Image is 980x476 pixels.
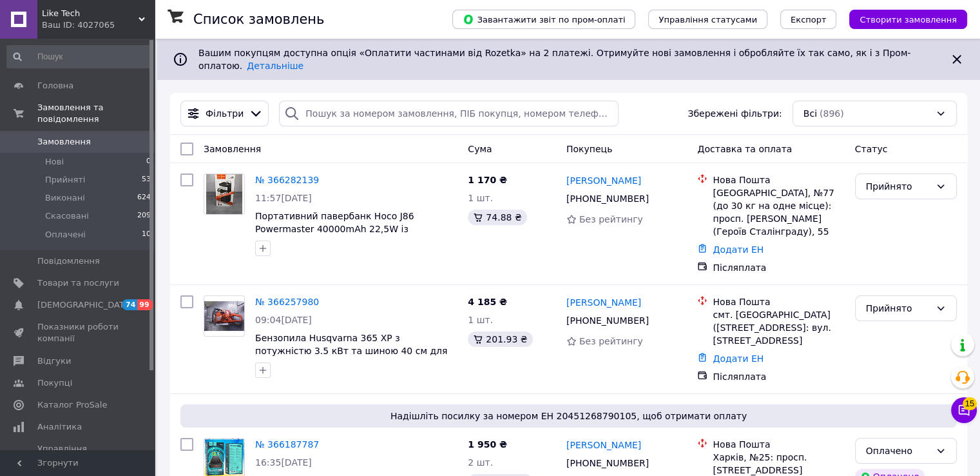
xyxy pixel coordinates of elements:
span: Створити замовлення [860,15,957,25]
div: Нова Пошта [713,438,844,451]
span: Вашим покупцям доступна опція «Оплатити частинами від Rozetka» на 2 платежі. Отримуйте нові замов... [198,48,910,71]
div: Післяплата [713,370,844,383]
span: 16:35[DATE] [255,457,312,468]
a: Фото товару [204,174,245,215]
span: 74 [122,299,137,310]
div: [PHONE_NUMBER] [564,190,651,208]
div: Прийнято [866,179,930,193]
span: Відгуки [37,355,71,367]
span: 2 шт. [468,457,493,468]
span: Аналітика [37,421,82,433]
span: Замовлення та повідомлення [37,102,155,125]
span: Like Tech [42,8,139,19]
div: Нова Пошта [713,174,844,186]
span: Завантажити звіт по пром-оплаті [463,14,625,25]
a: [PERSON_NAME] [566,296,641,309]
input: Пошук за номером замовлення, ПІБ покупця, номером телефону, Email, номером накладної [279,101,619,126]
button: Чат з покупцем15 [951,397,977,423]
a: [PERSON_NAME] [566,439,641,451]
span: 1 шт. [468,315,493,325]
span: Cума [468,144,492,154]
span: Оплачені [45,229,86,241]
span: 4 185 ₴ [468,297,507,307]
div: [PHONE_NUMBER] [564,454,651,472]
span: 15 [963,397,977,410]
span: Покупці [37,377,72,389]
a: Додати ЕН [713,244,764,255]
div: 201.93 ₴ [468,332,532,347]
a: Бензопила Husqvarna 365 XP з потужністю 3.5 кВт та шиною 40 см для професіоналів [255,333,447,369]
span: Прийняті [45,174,85,186]
a: № 366257980 [255,297,319,307]
span: Надішліть посилку за номером ЕН 20451268790105, щоб отримати оплату [186,410,952,422]
span: 0 [146,156,151,168]
span: 10 [142,229,151,241]
span: Виконані [45,192,85,204]
span: (896) [820,108,844,119]
div: Оплачено [866,444,930,458]
button: Експорт [780,10,837,29]
a: Детальніше [247,61,303,71]
span: Замовлення [37,136,91,148]
span: Управління сайтом [37,443,119,466]
a: Додати ЕН [713,353,764,364]
span: 209 [137,210,151,222]
input: Пошук [6,45,152,68]
a: № 366187787 [255,439,319,450]
div: смт. [GEOGRAPHIC_DATA] ([STREET_ADDRESS]: вул. [STREET_ADDRESS] [713,308,844,347]
span: Каталог ProSale [37,399,107,411]
span: Фільтри [206,107,244,120]
span: 1 170 ₴ [468,175,507,185]
span: Експорт [791,15,827,25]
div: Ваш ID: 4027065 [42,19,155,31]
a: Фото товару [204,295,245,337]
img: Фото товару [204,301,244,332]
div: Нова Пошта [713,295,844,308]
span: 53 [142,174,151,186]
span: Головна [37,80,73,92]
span: Нові [45,156,64,168]
div: [GEOGRAPHIC_DATA], №77 (до 30 кг на одне місце): просп. [PERSON_NAME] (Героїв Сталінграду), 55 [713,186,844,238]
h1: Список замовлень [193,12,324,27]
span: Скасовані [45,210,89,222]
button: Управління статусами [648,10,767,29]
span: 624 [137,192,151,204]
div: Прийнято [866,301,930,315]
span: Товари та послуги [37,277,119,289]
span: [DEMOGRAPHIC_DATA] [37,299,133,311]
span: Управління статусами [658,15,757,25]
span: Всі [803,107,817,120]
span: Замовлення [204,144,261,154]
a: [PERSON_NAME] [566,174,641,187]
button: Створити замовлення [849,10,967,29]
span: 1 шт. [468,193,493,203]
span: Без рейтингу [579,336,643,346]
span: Статус [855,144,888,154]
span: Показники роботи компанії [37,321,119,344]
div: 74.88 ₴ [468,210,526,225]
span: 09:04[DATE] [255,315,312,325]
button: Завантажити звіт по пром-оплаті [452,10,635,29]
img: Фото товару [206,174,242,214]
span: Збережені фільтри: [687,107,782,120]
span: 11:57[DATE] [255,193,312,203]
span: Повідомлення [37,255,100,267]
a: Портативний павербанк Hoco J86 Powermaster 40000mAh 22,5W із вбудованим ліхтарем [255,211,414,247]
span: 1 950 ₴ [468,439,507,450]
div: [PHONE_NUMBER] [564,312,651,330]
span: Покупець [566,144,612,154]
a: Створити замовлення [836,14,967,24]
span: 99 [137,299,152,310]
a: № 366282139 [255,175,319,185]
span: Доставка та оплата [697,144,792,154]
div: Післяплата [713,261,844,274]
span: Без рейтингу [579,214,643,224]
